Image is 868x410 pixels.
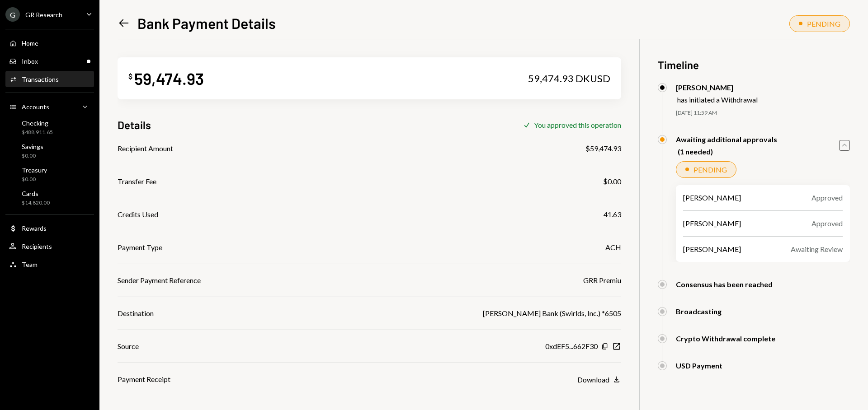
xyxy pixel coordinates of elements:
div: [DATE] 11:59 AM [676,109,850,117]
div: PENDING [807,19,840,28]
a: Rewards [5,220,94,236]
div: G [5,7,20,22]
div: Download [577,375,609,384]
div: has initiated a Withdrawal [677,95,758,104]
div: Approved [811,192,843,203]
a: Transactions [5,71,94,87]
div: Savings [22,143,43,150]
a: Accounts [5,98,94,115]
div: GR Research [25,11,62,19]
div: $14,820.00 [22,199,50,207]
div: $488,911.65 [22,129,53,136]
div: Approved [811,218,843,229]
a: Home [5,35,94,51]
div: $ [128,72,132,81]
div: [PERSON_NAME] [683,192,741,203]
div: [PERSON_NAME] Bank (Swirlds, Inc.) *6505 [483,308,621,319]
div: Source [118,341,139,352]
div: Accounts [22,103,49,111]
div: Destination [118,308,154,319]
a: Treasury$0.00 [5,163,94,185]
div: [PERSON_NAME] [676,83,758,92]
a: Savings$0.00 [5,140,94,162]
div: Rewards [22,224,47,232]
h3: Details [118,117,151,132]
div: Broadcasting [676,307,722,316]
div: Transactions [22,75,59,83]
h1: Bank Payment Details [137,14,276,32]
div: Sender Payment Reference [118,275,201,286]
div: Home [22,39,38,47]
div: Treasury [22,166,47,174]
div: PENDING [693,165,727,174]
div: USD Payment [676,361,722,370]
div: Recipient Amount [118,143,173,154]
div: (1 needed) [678,147,777,156]
div: Awaiting additional approvals [676,135,777,144]
div: 0xdEF5...662F30 [545,341,598,352]
a: Inbox [5,53,94,69]
h3: Timeline [658,57,850,72]
div: $0.00 [603,176,621,187]
button: Download [577,375,621,385]
div: Recipients [22,242,52,250]
div: Consensus has been reached [676,280,773,289]
div: $59,474.93 [585,143,621,154]
a: Recipients [5,238,94,254]
a: Team [5,256,94,272]
div: GRR Premiu [583,275,621,286]
div: Team [22,261,38,268]
div: 59,474.93 [134,68,204,89]
div: Inbox [22,57,38,65]
div: Payment Type [118,242,162,253]
div: Awaiting Review [791,244,843,255]
div: ACH [605,242,621,253]
div: $0.00 [22,176,47,183]
div: [PERSON_NAME] [683,244,741,255]
div: Crypto Withdrawal complete [676,334,775,343]
div: 59,474.93 DKUSD [528,72,610,85]
a: Cards$14,820.00 [5,187,94,209]
div: Checking [22,119,53,127]
div: Cards [22,190,50,197]
div: 41.63 [604,209,621,220]
a: Checking$488,911.65 [5,116,94,138]
div: $0.00 [22,152,43,160]
div: You approved this operation [534,121,621,129]
div: Payment Receipt [118,374,170,385]
div: Credits Used [118,209,158,220]
div: [PERSON_NAME] [683,218,741,229]
div: Transfer Fee [118,176,156,187]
